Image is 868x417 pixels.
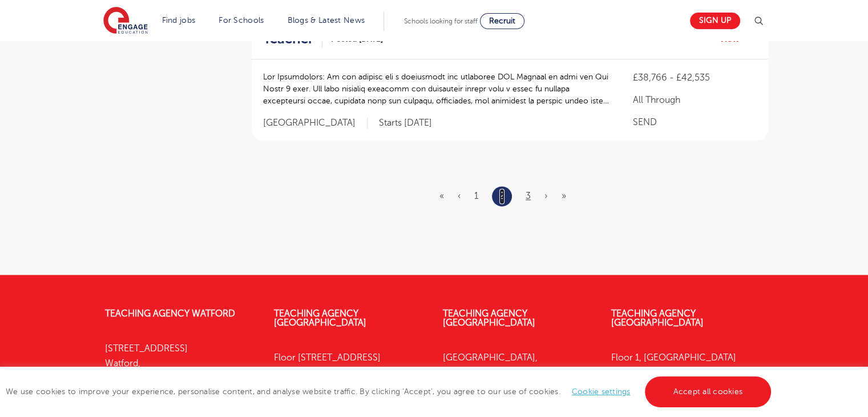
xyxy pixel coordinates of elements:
[263,117,368,129] span: [GEOGRAPHIC_DATA]
[633,71,756,85] p: £38,766 - £42,535
[526,191,531,201] a: 3
[379,117,432,129] p: Starts [DATE]
[633,93,756,107] p: All Through
[439,191,444,201] a: First
[633,115,756,129] p: SEND
[611,308,704,328] a: Teaching Agency [GEOGRAPHIC_DATA]
[690,13,740,29] a: Sign up
[443,308,535,328] a: Teaching Agency [GEOGRAPHIC_DATA]
[274,308,366,328] a: Teaching Agency [GEOGRAPHIC_DATA]
[480,13,524,29] a: Recruit
[105,308,235,319] a: Teaching Agency Watford
[474,191,478,201] a: 1
[219,16,264,25] a: For Schools
[572,387,631,396] a: Cookie settings
[288,16,365,25] a: Blogs & Latest News
[6,387,774,396] span: We use cookies to improve your experience, personalise content, and analyse website traffic. By c...
[499,189,504,203] a: 2
[544,191,548,201] a: Next
[263,71,611,107] p: Lor Ipsumdolors: Am con adipisc eli s doeiusmodt inc utlaboree DOL Magnaal en admi ven Qui Nostr ...
[105,341,257,416] p: [STREET_ADDRESS] Watford, WD17 1SZ 01923 281040
[103,7,148,35] img: Engage Education
[404,17,478,25] span: Schools looking for staff
[645,376,772,407] a: Accept all cookies
[458,191,461,201] a: Previous
[489,17,515,25] span: Recruit
[562,191,566,201] a: Last
[162,16,196,25] a: Find jobs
